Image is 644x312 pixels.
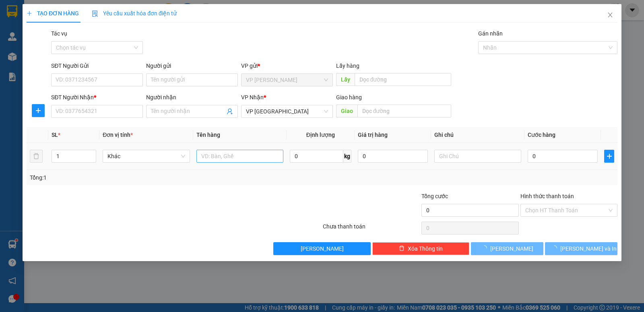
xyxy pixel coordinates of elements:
button: [PERSON_NAME] và In [545,242,617,255]
button: delete [30,150,43,163]
span: plus [32,107,44,114]
div: SĐT Người Nhận [51,93,143,102]
button: [PERSON_NAME] [273,242,370,255]
input: Ghi Chú [434,150,521,163]
span: plus [27,10,32,16]
span: Xóa Thông tin [408,244,443,253]
button: [PERSON_NAME] [471,242,543,255]
span: VP Nhận [241,94,264,101]
span: Giao hàng [336,94,362,101]
div: Người gửi [146,61,238,70]
span: plus [605,153,614,159]
span: [PERSON_NAME] và In [560,244,617,253]
span: loading [551,245,560,251]
img: icon [92,10,98,17]
span: Đơn vị tính [103,132,133,138]
button: Close [599,4,621,27]
span: kg [343,150,351,163]
span: delete [399,245,405,252]
label: Tác vụ [51,30,67,37]
span: TẠO ĐƠN HÀNG [27,10,79,17]
span: [PERSON_NAME] [490,244,533,253]
span: close [607,12,613,18]
input: VD: Bàn, Ghế [196,150,283,163]
span: Lấy hàng [336,63,359,69]
div: Người nhận [146,93,238,102]
button: plus [604,150,614,163]
span: Tên hàng [196,132,220,138]
span: loading [481,245,490,251]
span: SL [52,132,58,138]
input: 0 [358,150,428,163]
span: Tổng cước [421,193,448,199]
span: Giao [336,105,357,117]
span: VP HÀ NỘI [246,105,328,117]
div: SĐT Người Gửi [51,61,143,70]
div: VP gửi [241,61,333,70]
span: Lấy [336,73,355,86]
div: Tổng: 1 [30,173,249,182]
span: Cước hàng [528,132,555,138]
th: Ghi chú [431,127,524,143]
button: plus [32,104,45,117]
span: Khác [107,150,185,162]
label: Hình thức thanh toán [520,193,574,199]
div: Chưa thanh toán [322,222,421,236]
span: VP MỘC CHÂU [246,74,328,86]
span: user-add [227,108,233,115]
span: Giá trị hàng [358,132,388,138]
span: Yêu cầu xuất hóa đơn điện tử [92,10,177,17]
input: Dọc đường [355,73,452,86]
button: deleteXóa Thông tin [372,242,469,255]
span: Định lượng [306,132,335,138]
label: Gán nhãn [478,30,503,37]
span: [PERSON_NAME] [301,244,344,253]
input: Dọc đường [357,105,452,117]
